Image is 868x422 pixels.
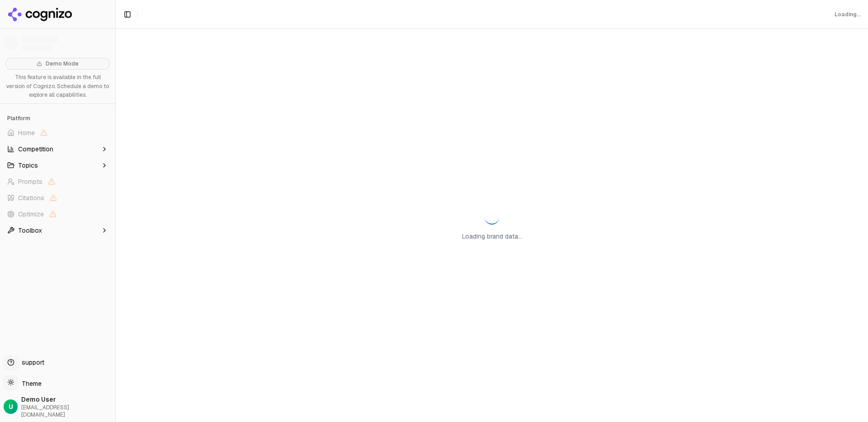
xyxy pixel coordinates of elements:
[4,111,112,126] div: Platform
[4,142,112,156] button: Competition
[18,210,44,219] span: Optimize
[462,232,522,241] p: Loading brand data...
[9,402,13,411] span: U
[4,158,112,173] button: Topics
[21,395,112,404] span: Demo User
[4,223,112,238] button: Toolbox
[18,358,44,367] span: support
[835,11,861,18] div: Loading...
[46,60,79,67] span: Demo Mode
[5,73,110,100] p: This feature is available in the full version of Cognizo. Schedule a demo to explore all capabili...
[21,404,112,418] span: [EMAIL_ADDRESS][DOMAIN_NAME]
[18,193,44,202] span: Citations
[18,128,35,137] span: Home
[18,380,42,388] span: Theme
[18,161,38,170] span: Topics
[18,177,42,186] span: Prompts
[18,226,42,235] span: Toolbox
[18,145,53,154] span: Competition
